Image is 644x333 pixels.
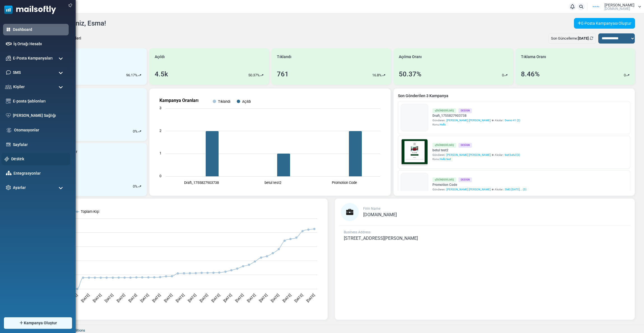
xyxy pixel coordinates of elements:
[184,181,219,185] text: Draft_1755827903738
[399,69,421,79] div: 50.37%
[258,293,268,303] text: [DATE]
[159,174,161,178] text: 0
[13,98,66,104] a: E-posta Şablonları
[372,72,382,78] p: 16.8%
[92,293,102,303] text: [DATE]
[502,72,504,78] p: 0
[248,72,260,78] p: 50.37%
[446,118,491,122] span: [PERSON_NAME] [PERSON_NAME]
[4,157,9,161] img: support-icon.svg
[6,142,11,147] img: landing_pages.svg
[155,54,165,60] span: Açıldı
[399,54,422,60] span: Açılma Oranı
[14,127,66,133] a: Otomasyonlar
[440,123,446,126] span: Hello
[242,99,251,104] text: Açıldı
[27,88,147,141] a: Yeni Kişiler 10634 0%
[604,7,630,10] span: [DOMAIN_NAME]
[6,70,11,75] img: sms-icon.png
[133,129,141,134] div: %
[6,113,11,118] img: domain-health-icon.svg
[6,27,11,32] img: dashboard-icon-active.svg
[6,56,11,61] img: campaigns-icon.png
[199,293,209,303] text: [DATE]
[521,54,546,60] span: Tıklama Oranı
[432,113,520,118] a: Draft_1755827903738
[505,118,520,122] a: Demo 41 (2)
[13,170,66,176] a: Entegrasyonlar
[13,84,25,90] span: Kişiler
[458,143,472,148] div: Design
[363,213,397,217] a: [DOMAIN_NAME]
[446,153,491,157] span: [PERSON_NAME] [PERSON_NAME]
[13,27,66,33] a: Dashboard
[234,293,244,303] text: [DATE]
[589,3,641,11] a: User Logo [PERSON_NAME] [DOMAIN_NAME]
[13,55,53,61] span: E-Posta Kampanyaları
[624,72,626,78] p: 0
[74,114,120,119] strong: Shop Now and Save Big!
[13,70,21,76] span: SMS
[81,209,99,214] text: Toplam Kişi
[159,129,161,133] text: 2
[6,99,11,104] img: email-templates-icon.svg
[305,293,316,303] text: [DATE]
[104,293,114,303] text: [DATE]
[432,187,526,191] div: Gönderen: Alıcılar::
[163,293,173,303] text: [DATE]
[398,93,630,99] a: Son Gönderilen 3 Kampanya
[432,122,520,127] div: Konu:
[574,18,635,29] a: E-Posta Kampanyası Oluştur
[151,293,161,303] text: [DATE]
[458,108,472,113] div: Design
[6,127,12,133] img: workflow.svg
[344,230,370,234] span: Business Address
[521,69,540,79] div: 8.46%
[578,36,589,40] b: [DATE]
[126,72,138,78] p: 96.17%
[363,212,397,217] span: [DOMAIN_NAME]
[432,182,526,187] a: Promotion Code
[159,98,198,103] text: Kampanya Oranları
[68,111,126,122] a: Shop Now and Save Big!
[159,151,161,155] text: 1
[25,97,168,106] h1: Test {(email)}
[432,108,456,113] div: Gönderilmiş
[133,129,135,134] p: 0
[13,142,66,148] a: Sayfalar
[5,85,12,89] img: contacts-icon.svg
[604,3,634,7] span: [PERSON_NAME]
[218,99,230,104] text: Tıklandı
[116,293,126,303] text: [DATE]
[13,185,26,191] span: Ayarlar
[446,187,491,191] span: [PERSON_NAME] [PERSON_NAME]
[277,69,289,79] div: 761
[432,157,520,161] div: Konu:
[80,293,90,303] text: [DATE]
[223,293,233,303] text: [DATE]
[505,187,526,191] a: SMS [DATE]... (3)
[246,293,256,303] text: [DATE]
[432,118,520,122] div: Gönderen: Alıcılar::
[133,184,141,189] div: %
[589,3,603,11] img: User Logo
[363,207,380,211] span: Firm Name
[548,33,596,44] div: Son Güncelleme:
[458,177,472,182] div: Design
[128,293,138,303] text: [DATE]
[11,156,67,162] a: Destek
[24,320,57,326] span: Kampanya Oluştur
[29,147,164,153] p: Lorem ipsum dolor sit amet, consectetur adipiscing elit, sed do eiusmod tempor incididunt
[277,54,291,60] span: Tıklandı
[590,36,593,40] a: Refresh Stats
[432,177,456,182] div: Gönderilmiş
[154,93,386,191] svg: Kampanya Oranları
[432,143,456,148] div: Gönderilmiş
[86,133,107,138] strong: Follow Us
[344,236,418,241] span: [STREET_ADDRESS][PERSON_NAME]
[155,69,168,79] div: 4.5k
[13,41,66,47] a: İş Ortağı Hesabı
[332,181,357,185] text: Promotion Code
[32,203,323,315] svg: Toplam Kişi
